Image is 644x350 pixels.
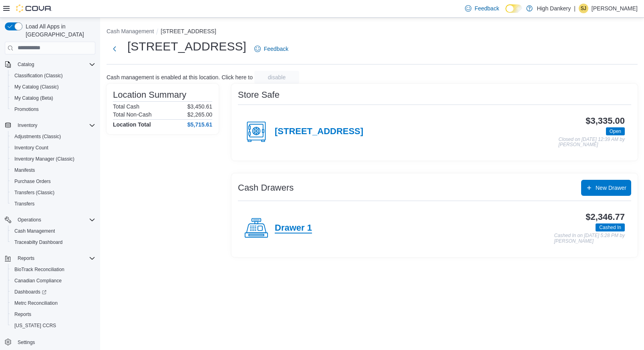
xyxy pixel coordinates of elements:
span: Classification (Classic) [11,71,95,80]
button: My Catalog (Beta) [8,93,99,104]
span: Classification (Classic) [14,72,63,79]
span: Catalog [14,60,95,69]
span: Manifests [11,165,95,175]
button: My Catalog (Classic) [8,81,99,93]
span: Transfers [11,199,95,209]
button: [US_STATE] CCRS [8,320,99,331]
button: Reports [8,309,99,320]
a: Transfers [11,199,38,209]
a: Promotions [11,105,42,114]
a: Reports [11,310,34,319]
button: Purchase Orders [8,176,99,187]
span: Inventory [14,121,95,130]
button: Classification (Classic) [8,70,99,81]
a: Canadian Compliance [11,276,65,286]
button: Manifests [8,165,99,176]
span: Settings [18,339,35,346]
span: Inventory Count [14,145,48,151]
a: Cash Management [11,226,58,236]
button: New Drawer [581,180,631,196]
button: Canadian Compliance [8,275,99,286]
h3: Store Safe [238,90,280,100]
p: High Dankery [537,4,571,13]
a: Manifests [11,165,38,175]
span: My Catalog (Beta) [11,93,95,103]
p: Closed on [DATE] 12:39 AM by [PERSON_NAME] [559,137,625,148]
span: SJ [581,4,586,13]
a: Dashboards [11,287,50,297]
span: Cash Management [11,226,95,236]
a: Feedback [251,41,292,57]
span: Reports [14,253,95,263]
h1: [STREET_ADDRESS] [127,38,246,54]
span: Metrc Reconciliation [14,300,58,306]
p: $3,450.61 [187,103,212,110]
span: [US_STATE] CCRS [14,322,56,329]
span: Inventory Manager (Classic) [11,154,95,164]
span: Feedback [264,45,288,53]
h6: Total Non-Cash [113,111,152,118]
a: My Catalog (Classic) [11,82,62,92]
h3: Cash Drawers [238,183,294,193]
span: Cashed In [599,224,621,231]
span: Operations [14,215,95,225]
span: My Catalog (Classic) [11,82,95,92]
button: Operations [2,214,99,225]
span: Reports [14,311,31,318]
a: Classification (Classic) [11,71,66,80]
button: Operations [14,215,44,225]
a: BioTrack Reconciliation [11,265,68,274]
span: Inventory Count [11,143,95,153]
button: Inventory [14,121,40,130]
button: BioTrack Reconciliation [8,264,99,275]
span: Reports [18,255,34,261]
p: | [574,4,576,13]
h4: Location Total [113,121,151,128]
span: My Catalog (Classic) [14,84,59,90]
span: Dashboards [14,289,46,295]
button: Inventory Count [8,142,99,153]
h4: Drawer 1 [275,223,312,233]
span: Open [606,127,625,135]
span: disable [268,73,286,81]
span: Traceabilty Dashboard [11,237,95,247]
button: [STREET_ADDRESS] [161,28,216,34]
a: My Catalog (Beta) [11,93,56,103]
a: Transfers (Classic) [11,188,58,197]
span: Feedback [475,4,499,12]
button: Cash Management [8,225,99,237]
button: Transfers (Classic) [8,187,99,198]
span: Promotions [11,105,95,114]
h3: $3,335.00 [586,116,625,126]
a: Inventory Manager (Classic) [11,154,78,164]
span: Dashboards [11,287,95,297]
span: Cashed In [596,223,625,231]
a: Adjustments (Classic) [11,132,64,141]
button: Reports [2,253,99,264]
a: Purchase Orders [11,177,54,186]
button: Catalog [2,59,99,70]
p: Cash management is enabled at this location. Click here to [107,74,253,80]
button: Transfers [8,198,99,209]
a: Inventory Count [11,143,52,153]
span: BioTrack Reconciliation [14,266,64,273]
span: Purchase Orders [14,178,51,185]
span: Settings [14,337,95,347]
span: Transfers (Classic) [11,188,95,197]
span: Metrc Reconciliation [11,298,95,308]
span: Cash Management [14,228,55,234]
h3: Location Summary [113,90,186,100]
h4: $5,715.61 [187,121,212,128]
span: Transfers (Classic) [14,189,54,196]
span: Catalog [18,61,34,68]
span: Washington CCRS [11,321,95,330]
a: Feedback [462,0,502,16]
input: Dark Mode [505,4,522,13]
button: Catalog [14,60,37,69]
button: Metrc Reconciliation [8,298,99,309]
button: Traceabilty Dashboard [8,237,99,248]
span: Canadian Compliance [14,278,62,284]
a: Traceabilty Dashboard [11,237,66,247]
span: Transfers [14,201,34,207]
button: disable [254,71,299,84]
